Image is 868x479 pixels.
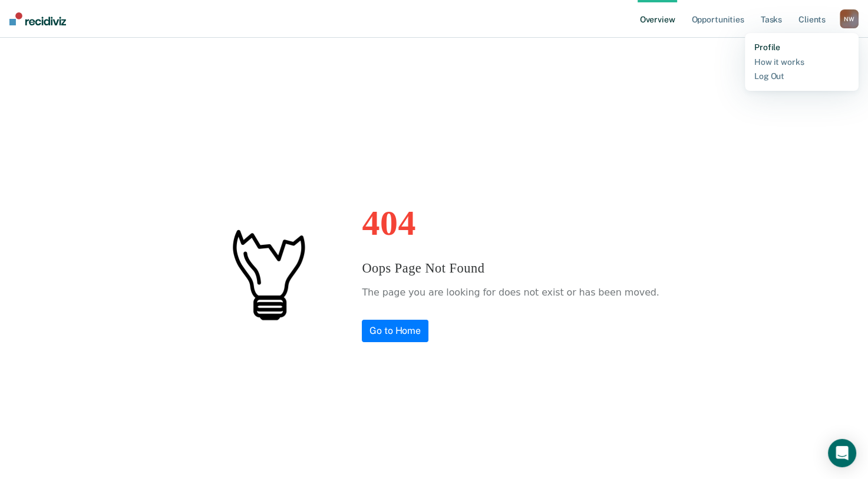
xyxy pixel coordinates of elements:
[362,284,659,301] p: The page you are looking for does not exist or has been moved.
[840,9,859,28] div: N W
[362,258,659,278] h3: Oops Page Not Found
[209,215,326,333] img: #
[840,9,859,28] button: NW
[828,439,856,467] div: Open Intercom Messenger
[754,42,849,53] a: Profile
[754,57,849,67] a: How it works
[9,12,66,25] img: Recidiviz
[362,205,659,241] h1: 404
[754,71,849,81] a: Log Out
[362,320,428,342] a: Go to Home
